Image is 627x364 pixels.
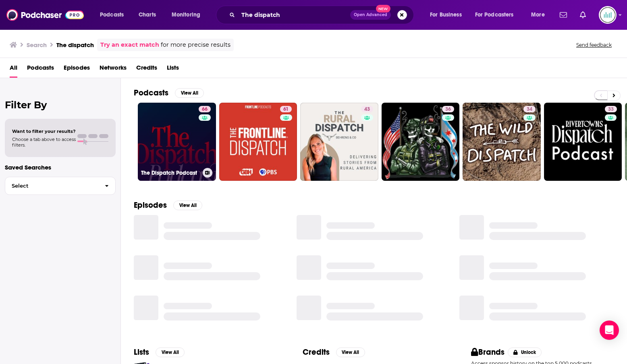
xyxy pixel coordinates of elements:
[336,347,365,357] button: View All
[134,88,168,98] h2: Podcasts
[523,106,536,112] a: 34
[471,347,505,357] h2: Brands
[5,183,98,188] span: Select
[100,61,127,78] a: Networks
[64,61,90,78] a: Episodes
[283,105,289,114] span: 61
[354,13,387,17] span: Open Advanced
[139,9,156,21] span: Charts
[136,61,157,78] a: Credits
[133,8,161,21] a: Charts
[6,7,84,23] img: Podchaser - Follow, Share and Rate Podcasts
[527,105,532,114] span: 34
[600,321,619,340] div: Open Intercom Messenger
[219,103,297,181] a: 61
[605,106,617,112] a: 33
[525,8,555,21] button: open menu
[134,347,149,357] h2: Lists
[5,99,116,111] h2: Filter By
[167,61,179,78] a: Lists
[599,6,617,24] button: Show profile menu
[300,103,378,181] a: 43
[27,61,54,78] a: Podcasts
[173,201,202,210] button: View All
[424,8,472,21] button: open menu
[138,103,216,181] a: 66The Dispatch Podcast
[238,8,350,21] input: Search podcasts, credits, & more...
[475,9,514,21] span: For Podcasters
[141,170,199,176] h3: The Dispatch Podcast
[556,8,570,22] a: Show notifications dropdown
[134,88,204,98] a: PodcastsView All
[430,9,462,21] span: For Business
[94,8,134,21] button: open menu
[56,41,94,49] h3: The dispatch
[599,6,617,24] span: Logged in as podglomerate
[303,347,330,357] h2: Credits
[442,106,454,112] a: 36
[470,8,525,21] button: open menu
[100,40,159,50] a: Try an exact match
[364,105,370,114] span: 43
[134,347,185,357] a: ListsView All
[382,103,460,181] a: 36
[134,200,167,210] h2: Episodes
[10,61,17,78] a: All
[172,9,200,21] span: Monitoring
[280,106,292,112] a: 61
[27,41,47,49] h3: Search
[12,128,76,134] span: Want to filter your results?
[361,106,373,112] a: 43
[508,347,542,357] button: Unlock
[156,347,185,357] button: View All
[175,88,204,98] button: View All
[5,177,116,195] button: Select
[445,105,451,114] span: 36
[202,105,208,114] span: 66
[161,40,230,50] span: for more precise results
[350,10,391,20] button: Open AdvancedNew
[463,103,541,181] a: 34
[5,163,116,171] p: Saved Searches
[544,103,622,181] a: 33
[166,8,211,21] button: open menu
[574,41,614,48] button: Send feedback
[608,105,614,114] span: 33
[199,106,211,112] a: 66
[224,6,421,24] div: Search podcasts, credits, & more...
[100,9,124,21] span: Podcasts
[531,9,545,21] span: More
[134,200,202,210] a: EpisodesView All
[599,6,617,24] img: User Profile
[12,136,76,148] span: Choose a tab above to access filters.
[376,5,390,12] span: New
[303,347,365,357] a: CreditsView All
[577,8,589,22] a: Show notifications dropdown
